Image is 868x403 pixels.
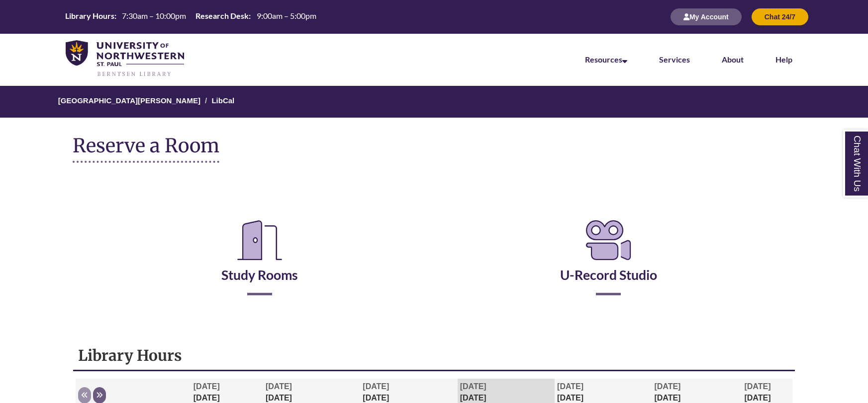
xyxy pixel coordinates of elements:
[73,188,795,325] div: Reserve a Room
[659,55,690,64] a: Services
[211,96,234,105] a: LibCal
[122,11,186,20] span: 7:30am – 10:00pm
[744,382,771,391] span: [DATE]
[61,10,320,23] a: Hours Today
[61,10,320,22] table: Hours Today
[73,86,795,118] nav: Breadcrumb
[654,382,680,391] span: [DATE]
[266,382,292,391] span: [DATE]
[722,55,744,64] a: About
[192,10,252,21] th: Research Desk:
[363,382,389,391] span: [DATE]
[221,242,298,283] a: Study Rooms
[460,382,486,391] span: [DATE]
[78,346,790,365] h1: Library Hours
[775,55,792,64] a: Help
[585,55,627,64] a: Resources
[557,382,583,391] span: [DATE]
[257,11,316,20] span: 9:00am – 5:00pm
[671,12,742,21] a: My Account
[560,242,657,283] a: U-Record Studio
[66,40,184,77] img: UNWSP Library Logo
[752,8,808,25] button: Chat 24/7
[58,96,200,105] a: [GEOGRAPHIC_DATA][PERSON_NAME]
[671,8,742,25] button: My Account
[752,12,808,21] a: Chat 24/7
[61,10,118,21] th: Library Hours:
[73,135,219,163] h1: Reserve a Room
[193,382,220,391] span: [DATE]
